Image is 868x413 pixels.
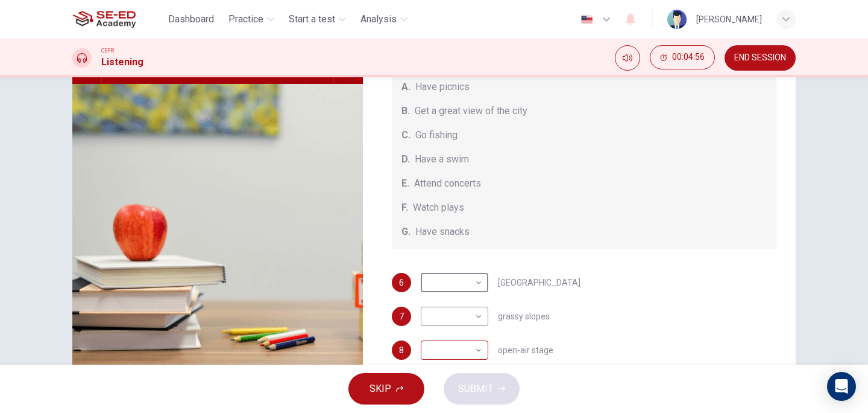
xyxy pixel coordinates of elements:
span: Attend concerts [414,176,481,191]
span: Dashboard [168,12,214,27]
div: Open Intercom Messenger [827,372,856,401]
span: 00:04:56 [672,53,705,62]
span: Practice [228,12,263,27]
span: Watch plays [413,200,464,215]
span: CEFR [101,46,114,55]
h1: Listening [101,55,143,69]
button: Dashboard [163,8,219,30]
button: Analysis [356,8,412,30]
span: Analysis [360,12,397,27]
span: E. [401,176,409,191]
span: SKIP [370,380,391,397]
img: en [579,15,594,24]
span: 8 [399,346,404,354]
span: Start a test [289,12,335,27]
a: SE-ED Academy logo [72,7,163,31]
span: Get a great view of the city [415,104,527,118]
span: A. [401,80,410,94]
div: Mute [615,45,640,71]
button: Practice [224,8,279,30]
span: G. [401,225,410,239]
span: F. [401,200,408,215]
img: Profile picture [667,10,687,29]
button: 00:04:56 [650,45,715,69]
span: Have a swim [415,152,469,167]
div: [PERSON_NAME] [696,12,762,27]
span: D. [401,152,410,167]
span: B. [401,104,410,118]
img: SE-ED Academy logo [72,7,136,31]
button: Start a test [284,8,351,30]
span: Have snacks [415,225,470,239]
span: [GEOGRAPHIC_DATA] [498,278,580,287]
div: Hide [650,45,715,71]
span: Have picnics [415,80,470,94]
span: grassy slopes [498,312,550,321]
span: 7 [399,312,404,321]
span: 6 [399,278,404,287]
button: SKIP [348,373,424,405]
span: Go fishing [415,128,458,142]
span: END SESSION [734,53,786,63]
button: END SESSION [725,45,796,71]
span: C. [401,128,410,142]
span: open-air stage [498,346,553,354]
img: Hampstead Audio Tour [72,84,363,378]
